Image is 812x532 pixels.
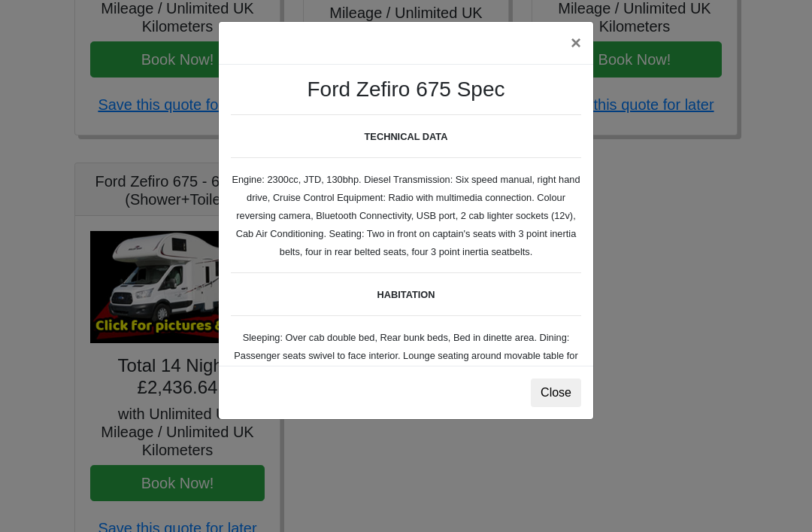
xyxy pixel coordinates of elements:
b: TECHNICAL DATA [365,131,448,142]
h3: Ford Zefiro 675 Spec [231,77,581,102]
button: × [559,22,593,64]
button: Close [531,378,581,407]
b: HABITATION [377,289,435,300]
